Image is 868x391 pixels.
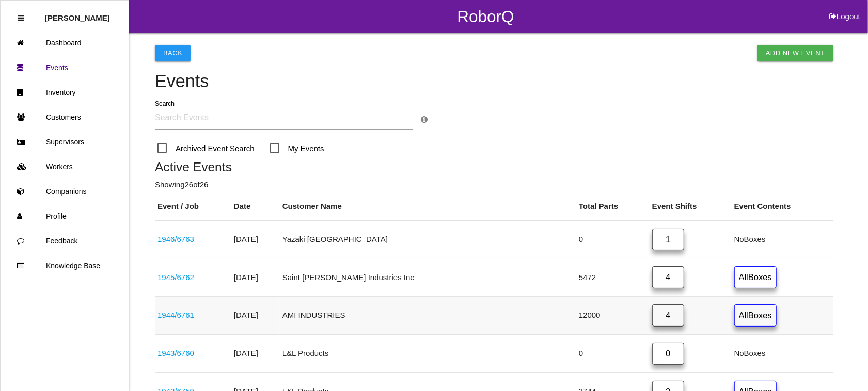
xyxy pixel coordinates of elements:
[157,234,229,246] div: L1M8 10C666 GF
[157,273,194,282] a: 1945/6762
[155,72,833,91] h4: Events
[231,193,280,220] th: Date
[155,179,833,191] p: Showing 26 of 26
[280,193,576,220] th: Customer Name
[650,193,732,220] th: Event Shifts
[231,334,280,372] td: [DATE]
[157,348,229,360] div: 68545120AD/121AD (537369 537371)
[280,258,576,297] td: Saint [PERSON_NAME] Industries Inc
[652,229,684,251] a: 1
[1,105,129,129] a: Customers
[231,297,280,335] td: [DATE]
[421,115,428,124] a: Search Info
[1,229,129,253] a: Feedback
[576,334,650,372] td: 0
[1,80,129,105] a: Inventory
[157,349,194,357] a: 1943/6760
[757,45,833,61] a: Add New Event
[280,297,576,335] td: AMI INDUSTRIES
[45,6,110,22] p: Rosie Blandino
[652,266,684,288] a: 4
[734,304,777,327] a: AllBoxes
[576,220,650,258] td: 0
[155,45,191,61] button: Back
[157,235,194,243] a: 1946/6763
[1,253,129,278] a: Knowledge Base
[157,311,194,319] a: 1944/6761
[576,193,650,220] th: Total Parts
[18,6,24,30] div: Close
[1,204,129,229] a: Profile
[157,272,229,284] div: 68375451AE/50AE, 68483789AE,88AE
[280,220,576,258] td: Yazaki [GEOGRAPHIC_DATA]
[155,106,413,130] input: Search Events
[732,193,833,220] th: Event Contents
[734,266,777,288] a: AllBoxes
[732,220,833,258] td: No Boxes
[157,142,255,155] span: Archived Event Search
[155,193,231,220] th: Event / Job
[157,309,229,321] div: 21018663
[155,99,175,108] label: Search
[1,55,129,80] a: Events
[1,30,129,55] a: Dashboard
[576,297,650,335] td: 12000
[1,129,129,154] a: Supervisors
[280,334,576,372] td: L&L Products
[1,154,129,179] a: Workers
[231,258,280,297] td: [DATE]
[576,258,650,297] td: 5472
[270,142,324,155] span: My Events
[155,160,833,174] h5: Active Events
[652,304,684,327] a: 4
[231,220,280,258] td: [DATE]
[1,179,129,204] a: Companions
[652,343,684,365] a: 0
[732,334,833,372] td: No Boxes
